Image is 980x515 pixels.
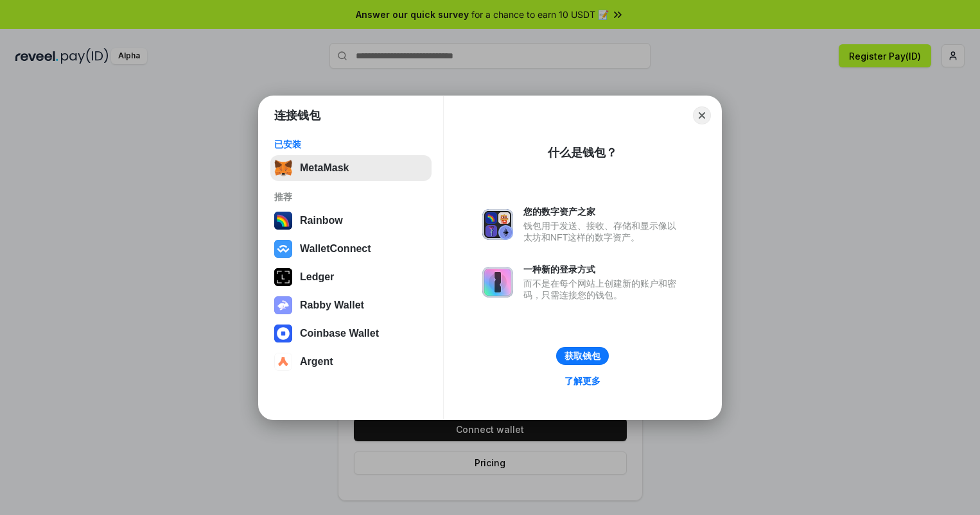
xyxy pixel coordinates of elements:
div: 了解更多 [564,375,600,387]
div: 而不是在每个网站上创建新的账户和密码，只需连接您的钱包。 [523,278,683,301]
div: Ledger [300,271,334,283]
div: 您的数字资产之家 [523,206,683,217]
div: WalletConnect [300,243,371,255]
img: svg+xml,%3Csvg%20xmlns%3D%22http%3A%2F%2Fwww.w3.org%2F2000%2Fsvg%22%20fill%3D%22none%22%20viewBox... [482,267,513,298]
div: 获取钱包 [564,350,600,362]
h1: 连接钱包 [274,108,320,123]
button: Coinbase Wallet [270,321,432,346]
div: MetaMask [300,162,349,174]
div: 已安装 [274,139,428,150]
div: Rainbow [300,215,343,226]
div: 一种新的登录方式 [523,264,683,275]
button: Close [693,106,711,124]
div: 什么是钱包？ [548,145,617,160]
button: Rabby Wallet [270,292,432,318]
img: svg+xml,%3Csvg%20width%3D%22120%22%20height%3D%22120%22%20viewBox%3D%220%200%20120%20120%22%20fil... [274,212,292,230]
div: 推荐 [274,191,428,203]
button: Argent [270,349,432,375]
div: 钱包用于发送、接收、存储和显示像以太坊和NFT这样的数字资产。 [523,220,683,243]
img: svg+xml,%3Csvg%20xmlns%3D%22http%3A%2F%2Fwww.w3.org%2F2000%2Fsvg%22%20width%3D%2228%22%20height%3... [274,268,292,286]
div: Rabby Wallet [300,300,364,311]
img: svg+xml,%3Csvg%20xmlns%3D%22http%3A%2F%2Fwww.w3.org%2F2000%2Fsvg%22%20fill%3D%22none%22%20viewBox... [274,296,292,314]
a: 了解更多 [557,373,608,389]
button: WalletConnect [270,236,432,262]
div: Coinbase Wallet [300,328,379,339]
img: svg+xml,%3Csvg%20xmlns%3D%22http%3A%2F%2Fwww.w3.org%2F2000%2Fsvg%22%20fill%3D%22none%22%20viewBox... [482,209,513,240]
img: svg+xml,%3Csvg%20width%3D%2228%22%20height%3D%2228%22%20viewBox%3D%220%200%2028%2028%22%20fill%3D... [274,240,292,258]
button: Ledger [270,264,432,290]
button: 获取钱包 [556,347,609,365]
button: MetaMask [270,155,432,181]
img: svg+xml,%3Csvg%20width%3D%2228%22%20height%3D%2228%22%20viewBox%3D%220%200%2028%2028%22%20fill%3D... [274,353,292,371]
div: Argent [300,356,333,367]
button: Rainbow [270,208,432,233]
img: svg+xml,%3Csvg%20width%3D%2228%22%20height%3D%2228%22%20viewBox%3D%220%200%2028%2028%22%20fill%3D... [274,325,292,342]
img: svg+xml,%3Csvg%20fill%3D%22none%22%20height%3D%2233%22%20viewBox%3D%220%200%2035%2033%22%20width%... [274,159,292,177]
